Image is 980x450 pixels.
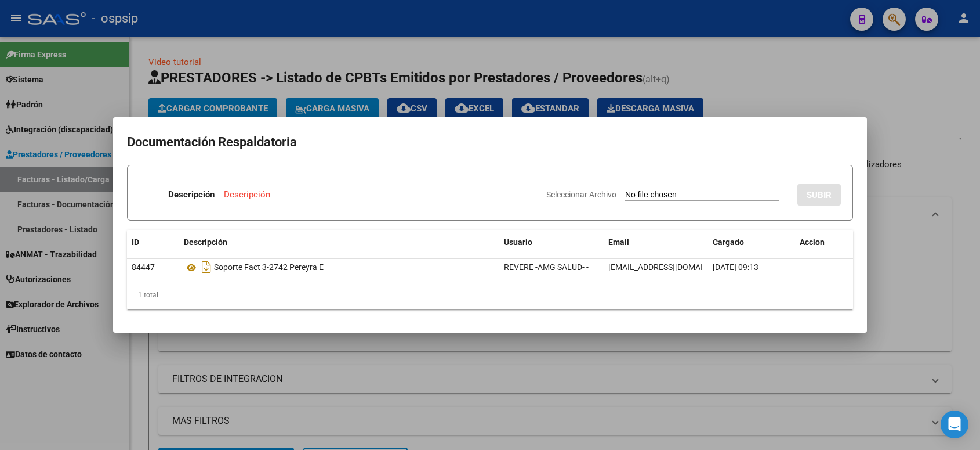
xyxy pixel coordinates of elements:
datatable-header-cell: Accion [795,230,853,255]
span: Descripción [184,237,227,247]
span: SUBIR [807,190,832,200]
span: [DATE] 09:13 [713,262,758,272]
span: 84447 [132,262,155,272]
datatable-header-cell: Descripción [179,230,499,255]
span: Seleccionar Archivo [546,190,616,199]
span: REVERE -AMG SALUD- - [504,262,589,272]
button: SUBIR [797,184,841,206]
span: ID [132,237,139,247]
i: Descargar documento [199,258,214,276]
div: 1 total [127,280,853,309]
h2: Documentación Respaldatoria [127,131,853,153]
datatable-header-cell: Usuario [499,230,604,255]
datatable-header-cell: Email [604,230,708,255]
p: Descripción [168,188,215,201]
span: Email [608,237,629,247]
span: [EMAIL_ADDRESS][DOMAIN_NAME] [608,262,737,272]
datatable-header-cell: ID [127,230,179,255]
div: Soporte Fact 3-2742 Pereyra E [184,258,495,276]
div: Open Intercom Messenger [941,411,968,438]
datatable-header-cell: Cargado [708,230,795,255]
span: Accion [800,237,825,247]
span: Cargado [713,237,744,247]
span: Usuario [504,237,532,247]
